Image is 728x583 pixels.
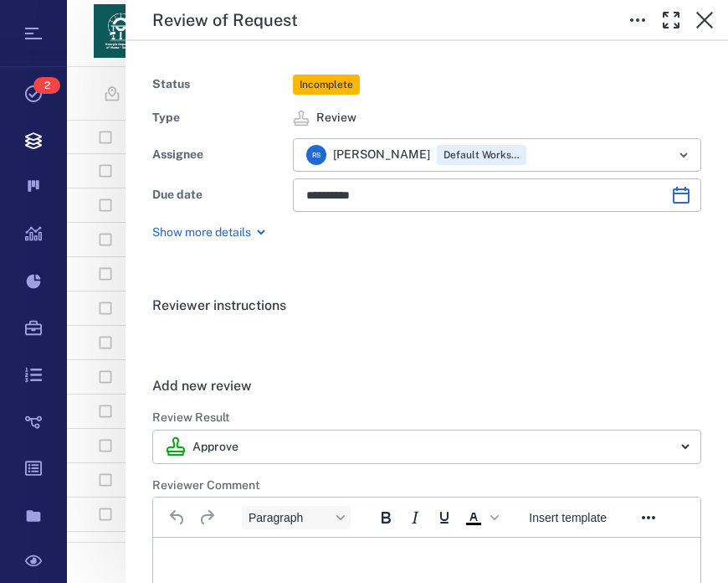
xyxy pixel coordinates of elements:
[249,511,331,524] span: Paragraph
[440,148,523,163] span: Default Workspace
[372,506,400,529] button: Bold
[654,3,688,37] button: Toggle Fullscreen
[163,506,192,529] button: Undo
[529,511,607,524] span: Insert template
[152,183,286,207] div: Due date
[316,110,356,126] span: Review
[33,77,60,94] span: 2
[634,506,663,529] button: Reveal or hide additional toolbar items
[333,147,430,163] span: [PERSON_NAME]
[688,3,721,37] button: Close
[152,477,701,494] h6: Reviewer Comment
[306,145,326,165] div: R S
[152,331,156,347] span: .
[152,10,298,31] h5: Review of Request
[152,376,701,396] h6: Add new review
[522,506,613,529] button: Insert template
[192,439,238,456] p: Approve
[152,224,251,241] p: Show more details
[242,506,351,529] button: Block Paragraph
[152,410,701,426] h6: Review Result
[401,506,429,529] button: Italic
[621,3,654,37] button: Toggle to Edit Boxes
[152,296,701,316] h6: Reviewer instructions
[152,143,286,167] div: Assignee
[296,78,356,92] span: Incomplete
[152,106,286,130] div: Type
[430,506,459,529] button: Underline
[152,73,286,96] div: Status
[664,178,698,212] button: Choose date, selected date is Sep 19, 2025
[672,143,695,167] button: Open
[192,506,221,529] button: Redo
[459,506,501,529] div: Text color Black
